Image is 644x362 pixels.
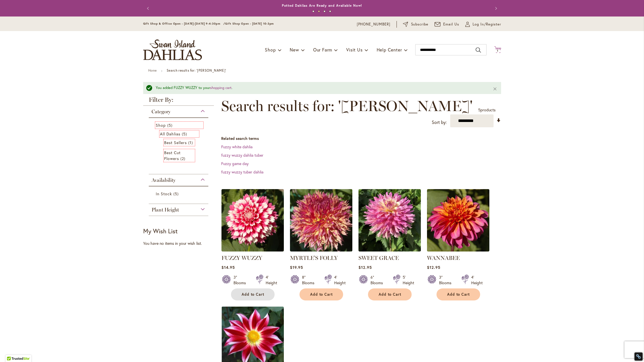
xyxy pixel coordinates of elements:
img: WANNABEE [427,189,489,251]
span: Best Sellers [164,140,187,145]
button: 3 of 4 [324,10,325,12]
div: Restore Info Box &#10;&#10;NoFollow Info:&#10; META-Robots NoFollow: &#09;false&#10; META-Robots ... [636,354,641,359]
a: In Stock 5 [156,191,203,197]
a: Fuzzy game day [221,161,249,166]
p: products [478,105,496,114]
span: Add to Cart [310,292,333,297]
span: Best Cut Flowers [164,150,181,161]
button: Add to Cart [299,288,343,300]
a: WANNABEE [427,247,489,253]
iframe: Launch Accessibility Center [4,342,20,358]
a: Shop [156,122,203,128]
span: Add to Cart [242,292,265,297]
a: FUZZY WUZZY [221,247,284,253]
a: Best Cut Flowers [164,150,195,161]
dt: Related search terms [221,136,501,141]
a: Log In/Register [465,22,501,27]
strong: Search results for: '[PERSON_NAME]' [167,68,226,72]
span: Category [152,109,171,115]
span: $12.95 [427,265,440,270]
div: 6" Blooms [371,274,386,286]
div: 8" Blooms [302,274,318,286]
span: $19.95 [290,265,303,270]
span: 5 [173,191,180,197]
a: Best Sellers [164,140,195,145]
a: fuzzy wuzzy tuber dahlia [221,169,263,175]
span: 1 [188,140,194,145]
span: Gift Shop Open - [DATE] 10-3pm [225,22,274,25]
a: store logo [143,39,202,60]
span: Shop [156,123,166,128]
a: MYRTLE'S FOLLY [290,255,338,261]
div: You have no items in your wish list. [143,241,218,246]
button: Next [490,3,501,14]
button: Add to Cart [368,288,412,300]
img: FUZZY WUZZY [221,189,284,251]
div: 3" Blooms [439,274,455,286]
span: Add to Cart [379,292,402,297]
span: All Dahlias [160,131,181,137]
span: Add to Cart [447,292,470,297]
div: 4' Height [266,274,277,286]
button: 2 of 4 [318,10,320,12]
span: In Stock [156,191,172,196]
label: Sort by: [432,117,447,128]
a: [PHONE_NUMBER] [357,22,391,27]
span: Plant Height [152,207,179,213]
div: 4' Height [471,274,483,286]
a: shopping cart [210,85,232,90]
a: SWEET GRACE [358,247,421,253]
span: 5 [182,131,188,137]
span: $14.95 [221,265,235,270]
div: 5' Height [403,274,414,286]
span: Search results for: '[PERSON_NAME]' [221,98,473,114]
span: Availability [152,177,176,183]
strong: My Wish List [143,227,178,235]
span: $12.95 [358,265,372,270]
span: 2 [180,156,187,161]
button: 1 [494,46,501,54]
a: WANNABEE [427,255,460,261]
div: You added FUZZY WUZZY to your . [156,85,484,91]
span: Log In/Register [473,22,501,27]
img: MYRTLE'S FOLLY [290,189,352,251]
span: Subscribe [411,22,429,27]
span: Help Center [377,47,402,53]
span: Email Us [443,22,459,27]
a: MYRTLE'S FOLLY [290,247,352,253]
button: 4 of 4 [329,10,331,12]
a: Fuzzy white dahlia [221,144,253,149]
span: Shop [265,47,276,53]
a: Potted Dahlias Are Ready and Available Now! [282,3,362,8]
a: fuzzy wuzzy dahlia tuber [221,152,263,158]
button: Add to Cart [437,288,480,300]
a: Subscribe [403,22,428,27]
a: Email Us [435,22,459,27]
img: SWEET GRACE [358,189,421,251]
strong: Filter By: [143,97,214,106]
div: 4' Height [334,274,346,286]
span: 1 [497,49,498,53]
span: New [290,47,299,53]
span: Our Farm [313,47,332,53]
div: 3" Blooms [233,274,249,286]
a: All Dahlias [160,131,199,137]
span: Visit Us [346,47,362,53]
a: Home [148,68,157,72]
a: FUZZY WUZZY [221,255,262,261]
span: 5 [478,107,480,112]
span: Gift Shop & Office Open - [DATE]-[DATE] 9-4:30pm / [143,22,225,25]
a: SWEET GRACE [358,255,399,261]
span: 5 [167,122,174,128]
button: 1 of 4 [312,10,314,12]
button: Add to Cart [231,288,275,300]
button: Previous [143,3,154,14]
